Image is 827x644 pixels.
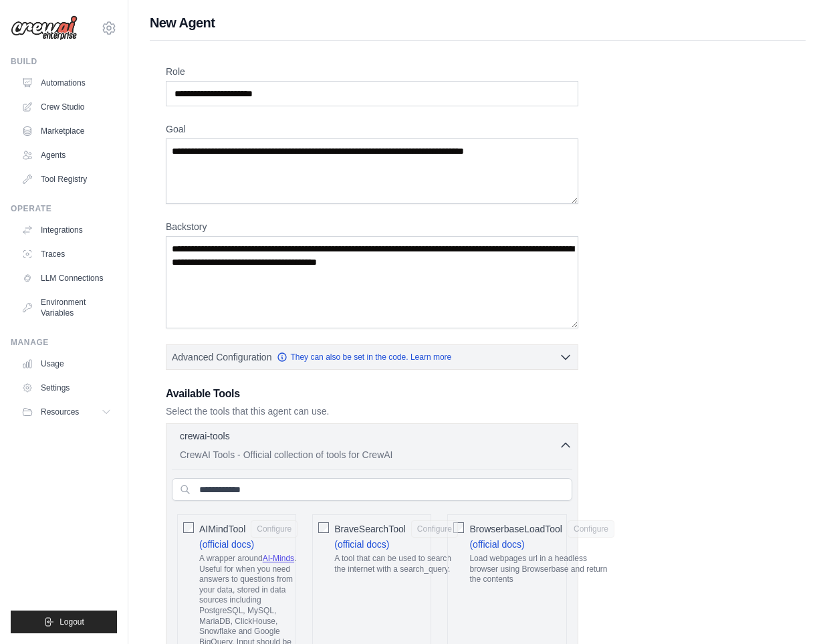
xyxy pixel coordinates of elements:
div: Operate [11,203,117,214]
button: Resources [16,401,117,423]
p: Load webpages url in a headless browser using Browserbase and return the contents [469,554,614,585]
a: Crew Studio [16,96,117,118]
a: Integrations [16,219,117,241]
a: (official docs) [334,539,389,550]
a: Environment Variables [16,292,117,324]
h1: New Agent [150,13,806,32]
span: Logout [60,617,84,627]
a: Agents [16,144,117,166]
span: BraveSearchTool [334,522,406,536]
button: AIMindTool (official docs) A wrapper aroundAI-Minds. Useful for when you need answers to question... [251,520,298,538]
a: LLM Connections [16,267,117,289]
button: Advanced Configuration They can also be set in the code. Learn more [166,345,578,369]
button: crewai-tools CrewAI Tools - Official collection of tools for CrewAI [172,429,572,461]
span: AIMindTool [199,522,245,536]
a: Automations [16,72,117,94]
a: Traces [16,243,117,265]
span: Resources [41,407,79,417]
p: Select the tools that this agent can use. [166,405,578,418]
a: Tool Registry [16,169,117,190]
h3: Available Tools [166,386,578,402]
button: Logout [11,611,117,633]
label: Goal [166,122,578,136]
p: A tool that can be used to search the internet with a search_query. [334,554,458,574]
span: Advanced Configuration [172,350,271,364]
img: Logo [11,15,78,41]
a: Usage [16,353,117,374]
p: CrewAI Tools - Official collection of tools for CrewAI [180,448,559,461]
button: BraveSearchTool (official docs) A tool that can be used to search the internet with a search_query. [411,520,458,538]
label: Backstory [166,220,578,233]
label: Role [166,65,578,78]
a: (official docs) [469,539,524,550]
a: They can also be set in the code. Learn more [277,352,451,362]
span: BrowserbaseLoadTool [469,522,562,536]
p: crewai-tools [180,429,230,443]
div: Build [11,56,117,67]
a: Settings [16,377,117,399]
a: (official docs) [199,539,254,550]
button: BrowserbaseLoadTool (official docs) Load webpages url in a headless browser using Browserbase and... [568,520,614,538]
a: AI-Minds [263,554,294,563]
a: Marketplace [16,120,117,142]
div: Manage [11,337,117,348]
